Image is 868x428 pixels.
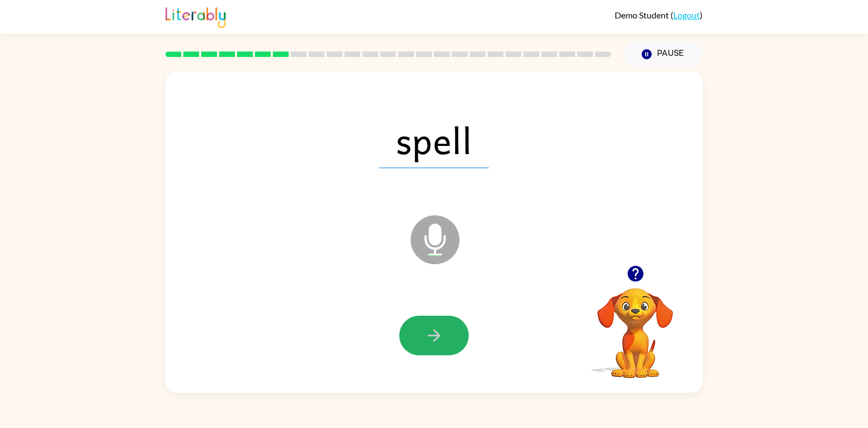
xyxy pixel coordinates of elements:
video: Your browser must support playing .mp4 files to use Literably. Please try using another browser. [581,271,690,380]
div: ( ) [615,10,703,20]
button: Pause [624,42,703,67]
span: spell [379,112,489,168]
img: Literably [165,4,226,28]
span: Demo Student [615,10,671,20]
a: Logout [673,10,700,20]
